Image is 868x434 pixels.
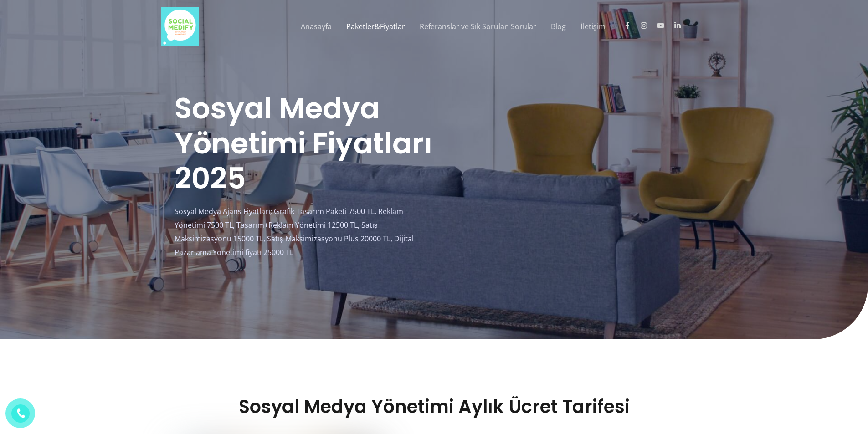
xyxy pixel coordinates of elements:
a: linkedin-in [674,22,689,29]
a: Referanslar ve Sık Sorulan Sorular [412,12,544,41]
a: Blog [544,12,573,41]
a: facebook-f [624,22,639,29]
p: Sosyal Medya Ajans Fiyatları; Grafik Tasarım Paketi 7500 TL, Reklam Yönetimi 7500 TL, Tasarım+Rek... [175,205,434,259]
a: Paketler&Fiyatlar [339,12,412,41]
img: phone.png [15,408,26,419]
nav: Site Navigation [287,12,707,41]
a: İletişim [573,12,612,41]
a: instagram [640,22,655,29]
h1: Sosyal Medya Yönetimi Fiyatları 2025 [175,91,434,196]
h2: Sosyal Medya Yönetimi Aylık Ücret Tarifesi [175,396,694,418]
a: Anasayfa [293,12,339,41]
a: youtube [657,22,672,29]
